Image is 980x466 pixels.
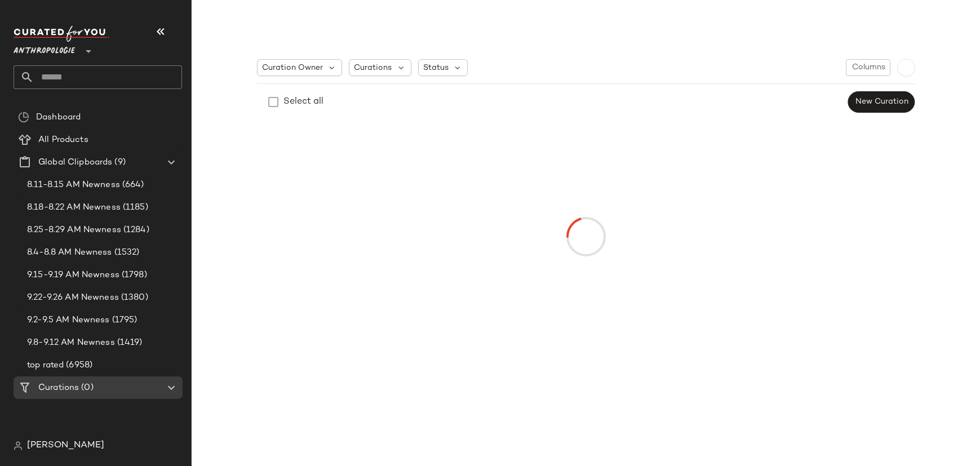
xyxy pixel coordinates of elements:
div: Select all [283,95,323,109]
span: (1185) [121,201,148,214]
span: (0) [79,381,93,394]
button: New Curation [848,91,915,113]
span: All Products [38,134,88,147]
span: (664) [120,179,144,192]
button: Columns [846,59,890,76]
span: (1284) [121,224,149,237]
span: Status [423,62,449,74]
span: 9.2-9.5 AM Newness [27,314,110,327]
span: (1532) [112,246,140,259]
span: 8.25-8.29 AM Newness [27,224,121,237]
span: 8.18-8.22 AM Newness [27,201,121,214]
img: cfy_white_logo.C9jOOHJF.svg [14,26,109,42]
span: (1380) [119,291,148,304]
span: Anthropologie [14,38,75,59]
span: Curations [38,381,79,394]
span: Curation Owner [262,62,323,74]
span: [PERSON_NAME] [27,439,104,452]
span: 8.11-8.15 AM Newness [27,179,120,192]
img: svg%3e [14,441,23,450]
span: 8.4-8.8 AM Newness [27,246,112,259]
span: top rated [27,359,64,372]
img: svg%3e [18,112,29,123]
span: (1798) [119,269,147,282]
span: (6958) [64,359,92,372]
span: 9.22-9.26 AM Newness [27,291,119,304]
span: (9) [112,156,125,169]
span: 9.15-9.19 AM Newness [27,269,119,282]
span: (1795) [110,314,138,327]
span: Global Clipboards [38,156,112,169]
span: 9.8-9.12 AM Newness [27,336,115,349]
span: Columns [851,63,885,72]
span: Dashboard [36,111,81,124]
span: (1419) [115,336,143,349]
span: New Curation [854,97,908,106]
span: Curations [354,62,392,74]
